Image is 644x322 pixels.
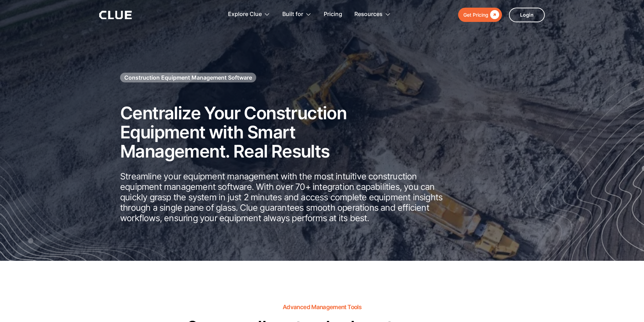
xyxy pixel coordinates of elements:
[228,3,262,25] div: Explore Clue
[324,3,342,25] a: Pricing
[509,8,545,22] a: Login
[120,171,451,223] p: Streamline your equipment management with the most intuitive construction equipment management so...
[282,3,303,25] div: Built for
[282,3,312,25] div: Built for
[458,8,502,22] a: Get Pricing
[120,104,399,161] h2: Centralize Your Construction Equipment with Smart Management. Real Results
[490,55,644,261] img: Construction fleet management software
[228,3,270,25] div: Explore Clue
[463,10,488,19] div: Get Pricing
[488,10,499,19] div: 
[124,74,252,81] h1: Construction Equipment Management Software
[283,304,361,311] h2: Advanced Management Tools
[354,3,383,25] div: Resources
[354,3,391,25] div: Resources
